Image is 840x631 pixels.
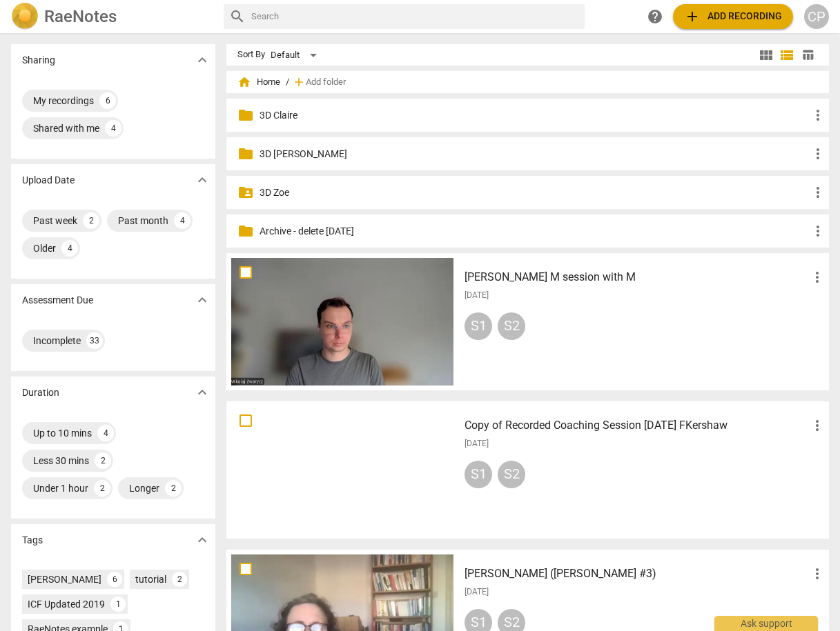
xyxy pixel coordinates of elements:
span: more_vert [810,184,826,201]
div: Ask support [714,616,818,631]
span: more_vert [809,417,826,434]
span: view_module [758,47,774,63]
span: folder [237,146,254,162]
span: add [684,8,701,25]
h3: Copy of Recorded Coaching Session 19th June 2025 FKershaw [465,417,809,434]
div: 4 [97,425,114,441]
span: more_vert [809,269,826,286]
button: Tile view [756,45,776,66]
span: more_vert [810,223,826,239]
span: Home [237,75,280,89]
span: search [229,8,246,25]
div: tutorial [135,572,166,586]
p: Sharing [22,53,55,68]
div: Up to 10 mins [33,426,92,440]
span: table_chart [801,48,814,61]
div: Past week [33,214,77,228]
div: Shared with me [33,121,99,135]
div: 4 [174,212,191,229]
span: expand_more [194,292,211,308]
button: Show more [192,290,213,310]
div: S1 [465,461,492,488]
div: S1 [465,312,492,340]
span: home [237,75,251,89]
p: Duration [22,385,59,400]
a: Copy of Recorded Coaching Session [DATE] FKershaw[DATE]S1S2 [231,406,824,534]
button: Show more [192,530,213,550]
p: Assessment Due [22,293,93,308]
div: 2 [165,480,182,497]
h3: Alex M session with M [465,269,809,286]
div: 2 [172,572,187,587]
div: Longer [129,481,159,495]
div: Past month [118,214,168,228]
span: expand_more [194,532,211,548]
span: help [647,8,663,25]
div: 2 [94,480,110,497]
span: folder_shared [237,184,254,201]
h3: Lizzie (Lyndsay #3) [465,565,809,582]
span: folder [237,223,254,239]
div: 2 [83,212,99,229]
div: 4 [105,120,121,137]
button: Show more [192,170,213,190]
button: Table view [797,45,818,66]
img: Logo [11,3,39,30]
div: 2 [95,452,111,469]
div: Under 1 hour [33,481,88,495]
span: more_vert [810,146,826,162]
div: [PERSON_NAME] [28,572,101,586]
button: CP [804,4,829,29]
div: Incomplete [33,334,81,348]
span: folder [237,107,254,123]
div: Older [33,241,56,255]
button: Upload [673,4,793,29]
p: 3D Claire [260,108,810,123]
div: Sort By [237,50,265,60]
a: [PERSON_NAME] M session with M[DATE]S1S2 [231,258,824,385]
h2: RaeNotes [44,7,117,26]
div: 1 [110,597,126,612]
div: 6 [107,572,122,587]
div: 4 [61,240,78,257]
div: ICF Updated 2019 [28,597,105,611]
p: Upload Date [22,173,75,188]
div: 6 [99,92,116,109]
button: List view [776,45,797,66]
a: LogoRaeNotes [11,3,213,30]
button: Show more [192,50,213,70]
div: 33 [86,332,103,349]
span: / [286,77,289,88]
div: Less 30 mins [33,454,89,468]
a: Help [643,4,667,29]
div: My recordings [33,94,94,108]
button: Show more [192,382,213,403]
span: Add folder [306,77,346,88]
span: [DATE] [465,290,489,301]
span: more_vert [810,107,826,123]
p: 3D Zoe [260,186,810,200]
span: expand_more [194,52,211,68]
span: Add recording [684,8,782,25]
p: Archive - delete in 3 months [260,224,810,239]
p: 3D Ruth [260,147,810,161]
span: expand_more [194,172,211,188]
span: [DATE] [465,586,489,598]
span: more_vert [809,565,826,582]
p: Tags [22,533,43,548]
input: Search [251,6,579,28]
span: view_list [779,47,795,63]
div: Default [271,44,322,66]
span: [DATE] [465,438,489,450]
span: add [292,75,306,89]
span: expand_more [194,384,211,401]
div: S2 [498,312,525,340]
div: S2 [498,461,525,488]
